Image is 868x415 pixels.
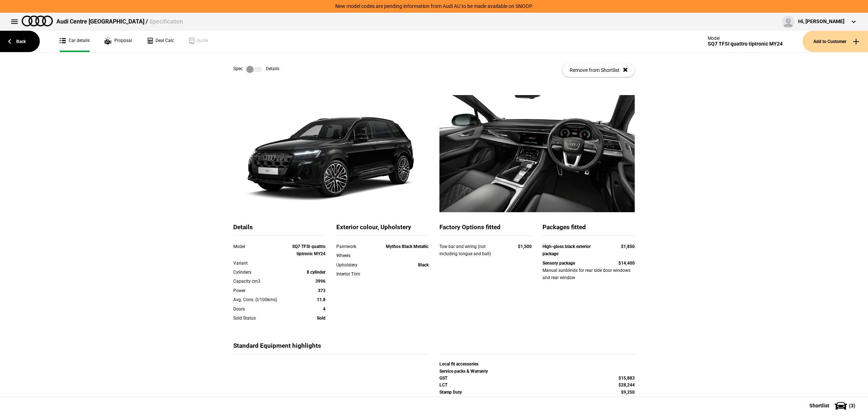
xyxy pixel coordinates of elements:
[149,18,183,25] span: Specification
[621,244,635,249] strong: $1,850
[233,260,289,267] div: Variant
[233,287,289,294] div: Power
[418,262,429,268] strong: Black
[439,243,504,258] div: Tow bar and wiring (not including tongue and ball)
[803,31,868,52] button: Add to Customer
[336,223,429,236] div: Exterior colour, Upholstery
[809,403,829,408] span: Shortlist
[439,376,447,381] strong: GST
[708,41,783,47] div: SQ7 TFSI quattro tiptronic MY24
[233,66,279,73] div: Spec Details
[562,63,635,77] button: Remove from Shortlist
[439,390,462,395] strong: Stamp Duty
[292,244,325,256] strong: SQ7 TFSI quattro tiptronic MY24
[60,31,90,52] a: Car details
[439,369,488,374] strong: Service packs & Warranty
[708,36,783,41] div: Model
[233,243,289,250] div: Model
[618,382,635,388] strong: $28,244
[318,288,325,293] strong: 373
[307,270,325,275] strong: 8 cylinder
[233,223,325,236] div: Details
[317,316,325,321] strong: Sold
[798,18,844,25] div: Hi, [PERSON_NAME]
[233,305,289,313] div: Doors
[542,223,635,236] div: Packages fitted
[386,244,429,249] strong: Mythos Black Metallic
[542,261,575,266] strong: Sensory package
[315,279,325,284] strong: 3996
[22,16,53,26] img: audi.png
[336,261,373,269] div: Upholstery
[542,267,635,282] div: Manual sunblinds for rear side door windows and rear window
[618,376,635,381] strong: $15,883
[233,269,289,276] div: Cylinders
[542,244,591,256] strong: High-gloss black exterior package
[233,296,289,303] div: Avg. Cons. (l/100kms)
[336,252,373,259] div: Wheels
[439,382,447,388] strong: LCT
[233,315,289,322] div: Sold Status
[618,261,635,266] strong: $14,400
[146,31,174,52] a: Deal Calc
[849,403,855,408] span: ( 3 )
[799,397,868,415] button: Shortlist(3)
[233,278,289,285] div: Capacity cm3
[56,18,183,26] div: Audi Centre [GEOGRAPHIC_DATA] /
[233,342,429,354] div: Standard Equipment highlights
[336,270,373,278] div: Interior Trim
[439,223,532,236] div: Factory Options fitted
[323,307,325,312] strong: 4
[439,361,478,367] strong: Local fit accessories
[104,31,132,52] a: Proposal
[621,390,635,395] strong: $9,250
[336,243,373,250] div: Paintwork
[518,244,532,249] strong: $1,500
[317,297,325,302] strong: 11.8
